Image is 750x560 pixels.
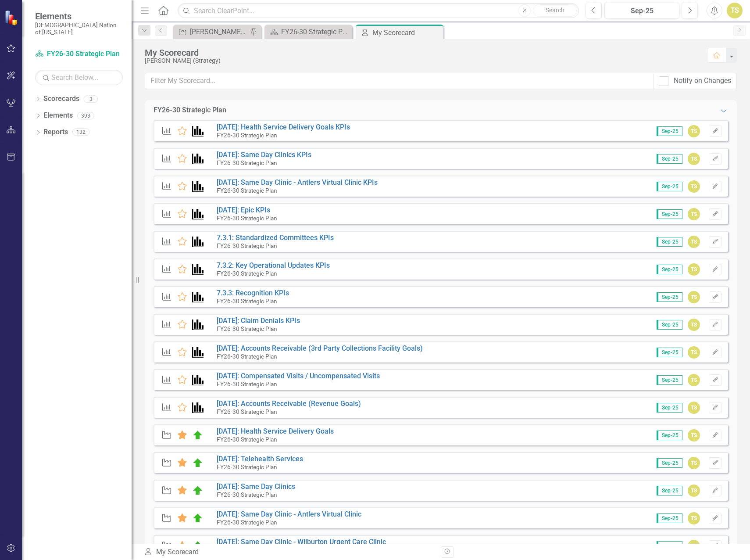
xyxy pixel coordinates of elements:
[145,57,698,64] div: [PERSON_NAME] (Strategy)
[217,261,330,269] a: 7.3.2: Key Operational Updates KPIs
[35,11,123,22] span: Elements
[657,292,682,302] span: Sep-25
[192,319,204,330] img: Performance Management
[688,346,700,359] div: TS
[688,457,700,469] div: TS
[217,178,378,187] a: [DATE]: Same Day Clinic - Antlers Virtual Clinic KPIs
[4,10,20,25] img: ClearPoint Strategy
[657,486,682,495] span: Sep-25
[217,325,277,332] small: FY26-30 Strategic Plan
[144,547,434,557] div: My Scorecard
[533,4,577,17] button: Search
[192,347,204,358] img: Performance Management
[217,427,334,435] a: [DATE]: Health Service Delivery Goals
[217,372,380,380] a: [DATE]: Compensated Visits / Uncompensated Visits
[217,538,386,546] a: [DATE]: Same Day Clinic - Wilburton Urgent Care Clinic
[217,233,334,242] a: 7.3.1: Standardized Committees KPIs
[217,270,277,277] small: FY26-30 Strategic Plan
[688,319,700,331] div: TS
[688,429,700,442] div: TS
[657,403,682,413] span: Sep-25
[217,399,361,408] a: [DATE]: Accounts Receivable (Revenue Goals)
[217,123,350,131] a: [DATE]: Health Service Delivery Goals KPIs
[145,48,698,57] div: My Scorecard
[72,129,89,136] div: 132
[688,180,700,193] div: TS
[192,541,204,551] img: On Target
[372,27,441,38] div: My Scorecard
[35,22,123,36] small: [DEMOGRAPHIC_DATA] Nation of [US_STATE]
[217,215,277,222] small: FY26-30 Strategic Plan
[688,153,700,165] div: TS
[604,3,679,18] button: Sep-25
[192,237,204,247] img: Performance Management
[657,348,682,357] span: Sep-25
[43,94,79,104] a: Scorecards
[727,3,743,18] button: TS
[657,513,682,523] span: Sep-25
[688,402,700,414] div: TS
[217,353,277,360] small: FY26-30 Strategic Plan
[35,49,123,59] a: FY26-30 Strategic Plan
[192,154,204,164] img: Performance Management
[84,95,98,103] div: 3
[217,298,277,305] small: FY26-30 Strategic Plan
[192,375,204,385] img: Performance Management
[607,6,676,16] div: Sep-25
[217,206,270,214] a: [DATE]: Epic KPIs
[688,208,700,220] div: TS
[688,291,700,303] div: TS
[178,3,579,18] input: Search ClearPoint...
[217,159,277,166] small: FY26-30 Strategic Plan
[217,242,277,249] small: FY26-30 Strategic Plan
[192,181,204,192] img: Performance Management
[175,26,248,37] a: [PERSON_NAME] SO's
[43,127,68,137] a: Reports
[192,513,204,524] img: On Target
[657,431,682,440] span: Sep-25
[657,458,682,468] span: Sep-25
[657,154,682,164] span: Sep-25
[546,7,564,14] span: Search
[657,541,682,551] span: Sep-25
[217,519,277,526] small: FY26-30 Strategic Plan
[657,375,682,385] span: Sep-25
[217,463,277,470] small: FY26-30 Strategic Plan
[688,263,700,276] div: TS
[674,76,731,86] div: Notify on Changes
[217,408,277,415] small: FY26-30 Strategic Plan
[217,316,300,325] a: [DATE]: Claim Denials KPIs
[77,112,94,119] div: 393
[217,455,303,463] a: [DATE]: Telehealth Services
[192,292,204,302] img: Performance Management
[688,236,700,248] div: TS
[192,126,204,136] img: Performance Management
[192,485,204,496] img: On Target
[657,209,682,219] span: Sep-25
[217,132,277,139] small: FY26-30 Strategic Plan
[657,182,682,191] span: Sep-25
[688,374,700,386] div: TS
[192,402,204,413] img: Performance Management
[192,430,204,441] img: On Target
[281,26,350,37] div: FY26-30 Strategic Plan
[192,209,204,219] img: Performance Management
[217,482,295,491] a: [DATE]: Same Day Clinics
[688,512,700,524] div: TS
[217,491,277,498] small: FY26-30 Strategic Plan
[145,73,654,89] input: Filter My Scorecard...
[35,70,123,85] input: Search Below...
[190,26,248,37] div: [PERSON_NAME] SO's
[217,436,277,443] small: FY26-30 Strategic Plan
[217,510,361,518] a: [DATE]: Same Day Clinic - Antlers Virtual Clinic
[657,237,682,247] span: Sep-25
[688,540,700,552] div: TS
[657,320,682,330] span: Sep-25
[688,485,700,497] div: TS
[657,265,682,274] span: Sep-25
[217,289,289,297] a: 7.3.3: Recognition KPIs
[217,187,277,194] small: FY26-30 Strategic Plan
[657,126,682,136] span: Sep-25
[217,151,311,159] a: [DATE]: Same Day Clinics KPIs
